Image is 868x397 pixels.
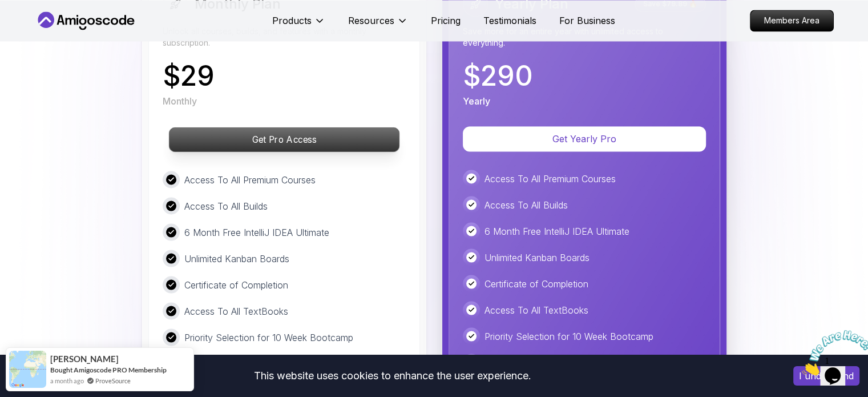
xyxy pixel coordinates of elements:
a: Amigoscode PRO Membership [74,366,167,374]
p: Access To All Builds [184,199,268,212]
p: Access To All Premium Courses [485,171,616,185]
img: provesource social proof notification image [9,351,46,388]
div: This website uses cookies to enhance the user experience. [9,363,776,388]
a: Get Pro Access [163,134,406,145]
a: For Business [559,14,615,27]
a: ProveSource [95,376,131,386]
span: 1 [5,5,9,14]
p: Certificate of Completion [184,278,288,291]
button: Resources [348,14,408,37]
p: Access To All TextBooks [485,303,588,316]
p: Monthly [163,94,197,108]
a: Testimonials [483,14,536,27]
p: Access To All TextBooks [184,304,288,318]
p: 6 Month Free IntelliJ IDEA Ultimate [184,225,329,239]
img: Chat attention grabber [5,5,75,50]
span: a month ago [50,376,84,386]
p: Yearly [463,94,490,108]
p: 6 Month Free IntelliJ IDEA Ultimate [485,224,629,238]
a: Get Yearly Pro [463,133,706,145]
p: Products [272,14,312,27]
p: Certificate of Completion [485,276,588,290]
p: Unlimited Kanban Boards [184,251,289,265]
button: Get Yearly Pro [463,126,706,151]
span: [PERSON_NAME] [50,354,119,364]
p: Unlimited Kanban Boards [485,250,590,264]
p: Get Pro Access [169,127,399,151]
p: Access To All Premium Courses [184,173,316,186]
button: Get Pro Access [168,127,399,152]
a: Members Area [750,10,834,31]
p: $ 29 [163,62,215,90]
button: Products [272,14,325,37]
p: $ 290 [463,62,533,90]
button: Accept cookies [793,366,859,386]
p: Access To All Builds [485,198,568,211]
p: Priority Selection for 10 Week Bootcamp [485,329,653,343]
a: Pricing [431,14,461,27]
p: Members Area [750,10,833,31]
span: Bought [50,366,72,374]
p: Resources [348,14,394,27]
iframe: chat widget [797,326,868,380]
p: Priority Selection for 10 Week Bootcamp [184,330,353,344]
